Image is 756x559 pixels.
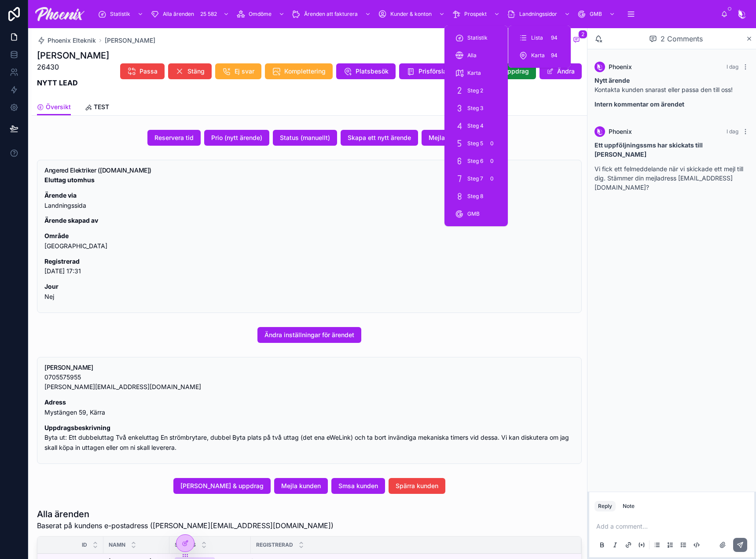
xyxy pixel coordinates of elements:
[450,48,503,63] a: Alla
[467,158,483,165] span: Steg 6
[264,331,354,339] span: Ändra inställningar för ärendet
[168,63,212,79] button: Stäng
[105,36,155,45] a: [PERSON_NAME]
[44,372,574,453] div: 0705575955 Ronniejohansson@tuta.com **Adress** Mystängen 59, Kärra **Uppdragsbeskrivning** Byta u...
[37,49,109,62] h1: [PERSON_NAME]
[519,11,557,18] span: Landningssidor
[348,133,411,142] span: Skapa ett nytt ärende
[504,6,575,22] a: Landningssidor
[249,11,272,18] span: Omdöme
[37,520,334,531] span: Baserat på kundens e-postadress ([PERSON_NAME][EMAIL_ADDRESS][DOMAIN_NAME])
[727,128,738,135] span: I dag
[154,133,194,142] span: Reservera tid
[198,9,220,19] div: 25 582
[235,67,254,76] span: Ej svar
[418,67,451,76] span: Prisförslag
[595,77,630,84] strong: Nytt ärende
[595,164,749,192] p: Vi fick ett felmeddelande när vi skickade ett mejl till dig. Stämmer din mejladress [EMAIL_ADDRES...
[450,188,503,204] a: Steg 8
[37,36,96,45] a: Phoenix Elteknik
[44,364,574,371] h5: Ronnie Johansson
[575,6,620,22] a: GMB
[487,156,497,166] div: 0
[274,478,328,494] button: Mejla kunden
[450,206,503,222] a: GMB
[429,133,465,142] span: Mejla admin
[256,541,293,548] span: Registrerad
[467,193,483,200] span: Steg 8
[175,541,196,548] span: Status
[467,34,488,41] span: Statistik
[204,130,269,146] button: Prio (nytt ärende)
[422,130,472,146] button: Mejla admin
[338,482,378,490] span: Smsa kunden
[450,83,503,99] a: Steg 2
[487,173,497,184] div: 0
[44,191,574,211] p: Landningssida
[571,35,582,46] button: 2
[44,232,69,239] strong: Område
[148,6,234,22] a: Alla ärenden25 582
[109,541,125,548] span: NAMN
[467,122,484,129] span: Steg 4
[467,175,483,182] span: Steg 7
[85,99,109,117] a: TEST
[215,63,261,79] button: Ej svar
[450,118,503,134] a: Steg 4
[110,11,130,18] span: Statistik
[37,508,334,520] h1: Alla ärenden
[531,52,545,59] span: Karta
[661,33,703,44] span: 2 Comments
[578,30,587,39] span: 2
[623,503,635,510] div: Note
[46,103,71,111] span: Översikt
[280,133,330,142] span: Status (manuellt)
[450,153,503,169] a: Steg 60
[396,482,438,490] span: Spärra kunden
[464,11,487,18] span: Prospekt
[390,11,432,18] span: Kunder & konton
[399,63,458,79] button: Prisförslag
[590,11,602,18] span: GMB
[163,11,194,18] span: Alla ärenden
[467,87,483,94] span: Steg 2
[514,48,565,63] a: Karta94
[289,6,375,22] a: Ärenden att fakturera
[450,171,503,187] a: Steg 70
[389,478,445,494] button: Spärra kunden
[450,100,503,116] a: Steg 3
[35,7,84,21] img: App logo
[273,130,337,146] button: Status (manuellt)
[180,482,264,490] span: [PERSON_NAME] & uppdrag
[595,76,749,94] p: Kontakta kunden snarast eller passa den till oss!
[44,217,98,224] strong: Ärende skapad av
[48,36,96,45] span: Phoenix Elteknik
[211,133,262,142] span: Prio (nytt ärende)
[467,70,481,77] span: Karta
[265,63,333,79] button: Komplettering
[44,176,95,184] strong: Eluttag utomhus
[619,501,638,511] button: Note
[95,6,148,22] a: Statistik
[548,33,560,43] div: 94
[37,99,71,116] a: Översikt
[449,6,504,22] a: Prospekt
[304,11,358,18] span: Ärenden att fakturera
[336,63,396,79] button: Platsbesök
[139,67,158,76] span: Passa
[44,423,574,453] p: Byta ut: Ett dubbeluttag Två enkeluttag En strömbrytare, dubbel Byta plats på två uttag (det ena ...
[487,138,497,149] div: 0
[44,191,77,199] strong: Ärende via
[44,283,59,290] strong: Jour
[284,67,326,76] span: Komplettering
[514,30,565,46] a: Lista94
[450,30,503,46] a: Statistik
[281,482,321,490] span: Mejla kunden
[467,52,477,59] span: Alla
[82,541,87,548] span: Id
[375,6,449,22] a: Kunder & konton
[356,67,389,76] span: Platsbesök
[595,141,703,158] strong: Ett uppföljningssms har skickats till [PERSON_NAME]
[173,478,271,494] button: [PERSON_NAME] & uppdrag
